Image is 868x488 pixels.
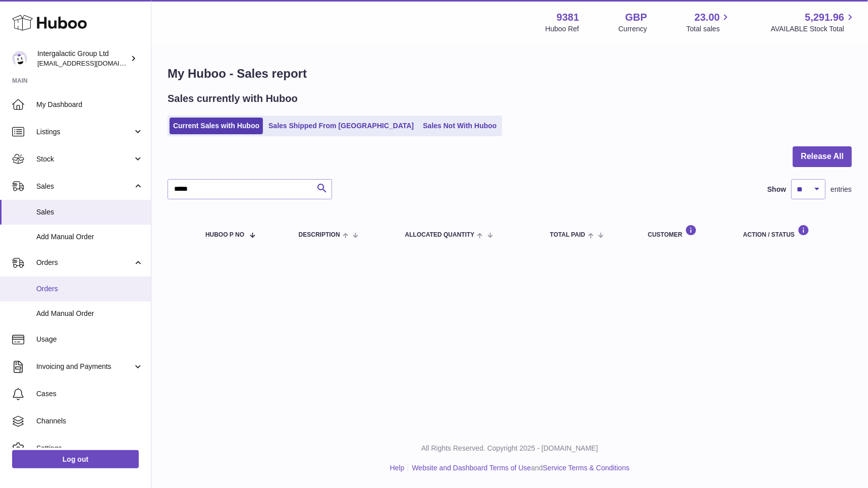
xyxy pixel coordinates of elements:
[36,207,143,217] span: Sales
[36,362,133,371] span: Invoicing and Payments
[694,11,720,24] span: 23.00
[36,416,143,426] span: Channels
[768,185,786,194] label: Show
[408,463,629,473] li: and
[36,335,143,344] span: Usage
[36,232,143,242] span: Add Manual Order
[625,11,647,24] strong: GBP
[686,24,731,34] span: Total sales
[771,11,856,34] a: 5,291.96 AVAILABLE Stock Total
[648,225,723,238] div: Customer
[36,127,133,137] span: Listings
[170,118,263,134] a: Current Sales with Huboo
[265,118,417,134] a: Sales Shipped From [GEOGRAPHIC_DATA]
[805,11,844,24] span: 5,291.96
[299,232,340,238] span: Description
[168,92,298,105] h2: Sales currently with Huboo
[159,444,860,453] p: All Rights Reserved. Copyright 2025 - [DOMAIN_NAME]
[619,24,647,34] div: Currency
[168,66,852,82] h1: My Huboo - Sales report
[36,100,143,110] span: My Dashboard
[419,118,500,134] a: Sales Not With Huboo
[557,11,579,24] strong: 9381
[550,232,585,238] span: Total paid
[771,24,856,34] span: AVAILABLE Stock Total
[36,389,143,399] span: Cases
[36,309,143,318] span: Add Manual Order
[12,51,27,66] img: info@junglistnetwork.com
[686,11,731,34] a: 23.00 Total sales
[36,182,133,191] span: Sales
[36,154,133,164] span: Stock
[36,258,133,267] span: Orders
[546,24,579,34] div: Huboo Ref
[412,464,531,472] a: Website and Dashboard Terms of Use
[36,284,143,294] span: Orders
[36,444,143,453] span: Settings
[205,232,244,238] span: Huboo P no
[12,450,139,468] a: Log out
[37,59,148,67] span: [EMAIL_ADDRESS][DOMAIN_NAME]
[793,146,852,167] button: Release All
[405,232,475,238] span: ALLOCATED Quantity
[390,464,405,472] a: Help
[743,225,842,238] div: Action / Status
[543,464,630,472] a: Service Terms & Conditions
[831,185,852,194] span: entries
[37,49,128,68] div: Intergalactic Group Ltd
